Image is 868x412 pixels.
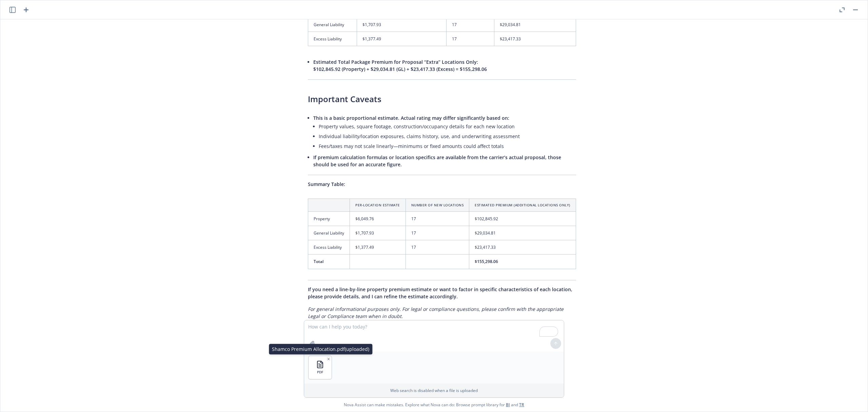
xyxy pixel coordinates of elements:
[406,199,469,211] th: Number of New Locations
[319,121,576,131] li: Property values, square footage, construction/occupancy details for each new location
[313,115,509,121] span: This is a basic proportional estimate. Actual rating may differ significantly based on:
[319,141,576,151] li: Fees/taxes may not scale linearly—minimums or fixed amounts could affect totals
[313,154,561,168] span: If premium calculation formulas or location specifics are available from the carrier’s actual pro...
[308,32,357,46] td: Excess Liability
[446,32,494,46] td: 17
[313,66,487,72] span: $102,845.92 (Property) + $29,034.81 (GL) + $23,417.33 (Excess) = $155,298.06
[308,306,564,319] em: For general informational purposes only. For legal or compliance questions, please confirm with t...
[475,259,498,264] span: $155,298.06
[469,240,576,255] td: $23,417.33
[308,17,357,32] td: General Liability
[308,93,576,105] h3: Important Caveats
[519,402,524,408] a: TR
[446,17,494,32] td: 17
[314,259,323,264] span: Total
[350,240,406,255] td: $1,377.49
[350,212,406,226] td: $6,049.76
[308,226,350,240] td: General Liability
[469,212,576,226] td: $102,845.92
[313,59,478,65] span: Estimated Total Package Premium for Proposal “Extra” Locations Only:
[344,398,524,412] span: Nova Assist can make mistakes. Explore what Nova can do: Browse prompt library for and
[494,17,576,32] td: $29,034.81
[350,226,406,240] td: $1,707.93
[406,240,469,255] td: 17
[309,356,332,379] button: PDF
[350,199,406,211] th: Per-Location Estimate
[494,32,576,46] td: $23,417.33
[317,370,323,374] span: PDF
[308,240,350,255] td: Excess Liability
[469,226,576,240] td: $29,034.81
[406,226,469,240] td: 17
[506,402,510,408] a: BI
[406,212,469,226] td: 17
[319,131,576,141] li: Individual liability/location exposures, claims history, use, and underwriting assessment
[308,181,345,187] span: Summary Table:
[357,32,447,46] td: $1,377.49
[308,388,560,393] p: Web search is disabled when a file is uploaded
[304,320,564,352] textarea: To enrich screen reader interactions, please activate Accessibility in Grammarly extension settings
[469,199,576,211] th: Estimated Premium (Additional Locations Only)
[357,17,447,32] td: $1,707.93
[308,286,572,300] span: If you need a line-by-line property premium estimate or want to factor in specific characteristic...
[308,212,350,226] td: Property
